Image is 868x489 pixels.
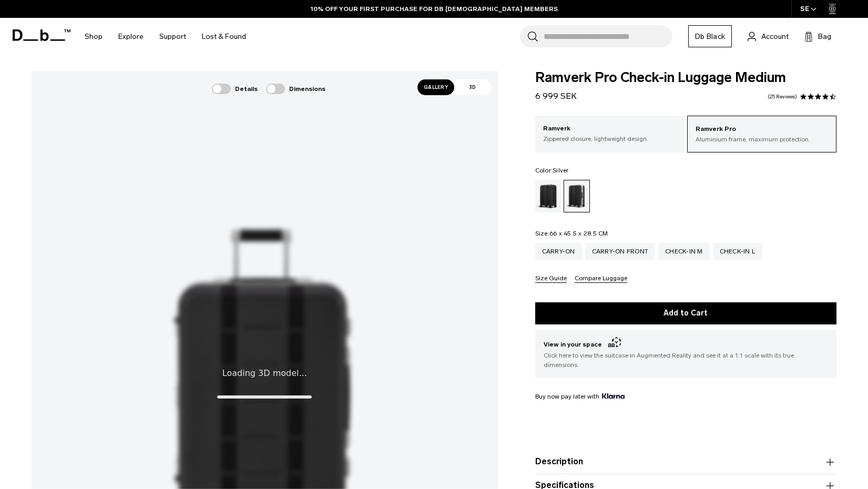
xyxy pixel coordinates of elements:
button: Description [535,456,836,468]
a: Ramverk Zippered closure, lightweight design. [535,116,685,151]
nav: Main Navigation [77,18,254,55]
a: Silver [564,180,590,212]
a: Black Out [535,180,561,212]
a: Carry-on Front [585,243,656,260]
img: {"height" => 20, "alt" => "Klarna"} [602,393,625,399]
span: Click here to view the suitcase in Augmented Reality and see it at a 1:1 scale with its true dime... [544,351,828,370]
button: Add to Cart [535,302,836,324]
button: Size Guide [535,275,567,283]
a: Shop [85,18,103,55]
legend: Size: [535,230,608,237]
a: Account [748,30,789,43]
span: Account [761,31,789,42]
div: Details [212,84,258,94]
span: Bag [818,31,831,42]
span: Silver [553,167,569,174]
button: View in your space Click here to view the suitcase in Augmented Reality and see it at a 1:1 scale... [535,330,836,378]
a: Lost & Found [202,18,246,55]
a: Check-in L [713,243,762,260]
a: Db Black [688,25,732,47]
span: 66 x 45.5 x 28.5 CM [549,230,608,237]
p: Zippered closure, lightweight design. [543,134,677,144]
button: Compare Luggage [575,275,627,283]
span: Gallery [417,79,454,95]
a: Carry-on [535,243,582,260]
span: Buy now pay later with [535,392,625,401]
div: Dimensions [266,84,325,94]
a: Check-in M [658,243,710,260]
span: 6 999 SEK [535,91,577,101]
button: Bag [804,30,831,43]
legend: Color: [535,167,569,174]
span: Ramverk Pro Check-in Luggage Medium [535,71,836,85]
p: Aluminium frame, maximum protection. [696,135,828,144]
span: View in your space [544,338,828,351]
span: 3D [454,79,491,95]
p: Ramverk Pro [696,124,828,135]
p: Ramverk [543,124,677,134]
a: 25 reviews [768,94,797,99]
a: Support [159,18,186,55]
a: Explore [118,18,144,55]
a: 10% OFF YOUR FIRST PURCHASE FOR DB [DEMOGRAPHIC_DATA] MEMBERS [311,4,558,14]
